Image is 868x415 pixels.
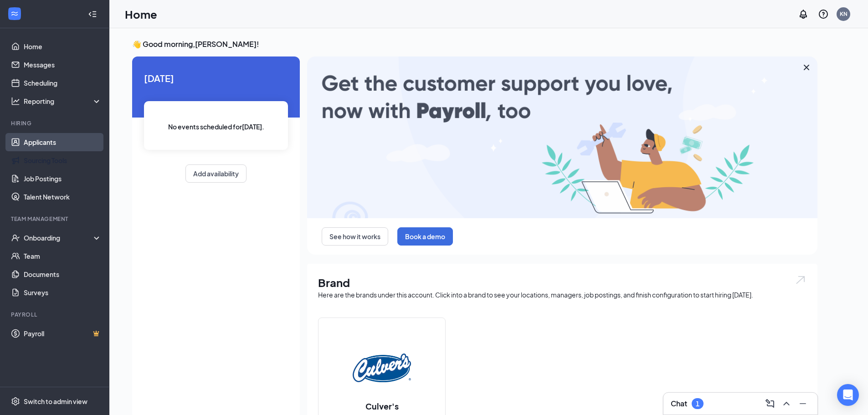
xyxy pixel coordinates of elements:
img: Culver's [353,338,411,397]
svg: UserCheck [11,233,20,242]
svg: Cross [801,62,812,73]
div: Switch to admin view [24,397,87,406]
span: No events scheduled for [DATE] . [168,122,264,132]
a: Team [24,247,102,265]
svg: WorkstreamLogo [10,9,19,18]
svg: Collapse [88,10,97,19]
button: ChevronUp [779,396,794,411]
div: Reporting [24,97,102,106]
h2: Culver's [356,400,408,412]
div: Payroll [11,311,100,318]
button: Add availability [185,164,247,183]
a: Messages [24,56,102,74]
svg: Minimize [797,398,808,409]
svg: Settings [11,397,20,406]
button: See how it works [322,227,388,246]
svg: ComposeMessage [765,398,776,409]
svg: ChevronUp [781,398,792,409]
div: Here are the brands under this account. Click into a brand to see your locations, managers, job p... [318,290,806,299]
a: Applicants [24,133,102,151]
div: 1 [696,400,699,408]
a: Documents [24,265,102,283]
div: Open Intercom Messenger [837,384,859,406]
a: PayrollCrown [24,324,102,343]
button: Minimize [796,396,810,411]
svg: Notifications [798,9,809,20]
a: Sourcing Tools [24,151,102,169]
div: Hiring [11,119,100,127]
a: Talent Network [24,188,102,206]
div: Onboarding [24,233,94,242]
a: Home [24,37,102,56]
span: [DATE] [144,71,288,85]
img: payroll-large.gif [307,56,817,218]
a: Scheduling [24,74,102,92]
svg: Analysis [11,97,20,106]
h1: Brand [318,275,806,290]
svg: QuestionInfo [818,9,829,20]
button: ComposeMessage [763,396,777,411]
a: Surveys [24,283,102,302]
img: open.6027fd2a22e1237b5b06.svg [795,275,806,285]
h1: Home [125,6,157,22]
div: KN [840,10,847,18]
h3: 👋 Good morning, [PERSON_NAME] ! [132,39,817,49]
button: Book a demo [397,227,453,246]
h3: Chat [671,399,687,409]
a: Job Postings [24,169,102,188]
div: Team Management [11,215,100,223]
